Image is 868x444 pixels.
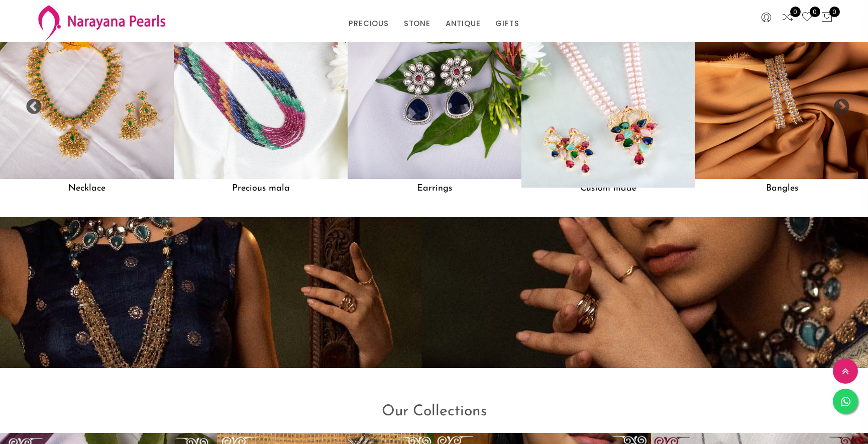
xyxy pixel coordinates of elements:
[833,99,843,109] button: Next
[349,16,388,31] a: PRECIOUS
[348,5,521,179] img: Earrings
[174,179,348,198] h5: Precious mala
[348,179,521,198] h5: Earrings
[810,7,820,17] span: 0
[829,7,840,17] span: 0
[782,11,794,24] a: 0
[404,16,430,31] a: STONE
[821,11,833,24] button: 0
[790,7,801,17] span: 0
[446,16,481,31] a: ANTIQUE
[495,16,519,31] a: GIFTS
[801,11,813,24] a: 0
[25,99,35,109] button: Previous
[521,179,695,198] h5: Custom made
[174,5,348,179] img: Precious mala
